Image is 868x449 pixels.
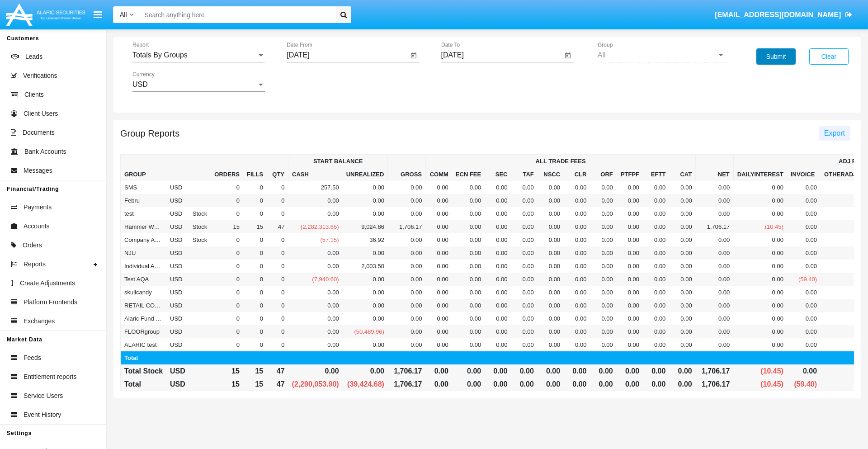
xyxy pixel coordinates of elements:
[538,312,564,325] td: 0.00
[590,194,616,207] td: 0.00
[426,168,452,181] th: Comm
[288,286,343,299] td: 0.00
[452,286,485,299] td: 0.00
[617,220,643,233] td: 0.00
[733,220,787,233] td: (10.45)
[538,181,564,194] td: 0.00
[211,155,243,181] th: Orders
[288,273,343,286] td: (7,940.60)
[24,317,55,326] span: Exchanges
[288,233,343,246] td: (57.15)
[166,194,189,207] td: USD
[426,233,452,246] td: 0.00
[485,233,511,246] td: 0.00
[388,286,426,299] td: 0.00
[452,207,485,220] td: 0.00
[787,220,821,233] td: 0.00
[617,194,643,207] td: 0.00
[288,168,343,181] th: Cash
[590,260,616,273] td: 0.00
[388,181,426,194] td: 0.00
[189,233,211,246] td: Stock
[787,246,821,260] td: 0.00
[211,207,243,220] td: 0
[511,273,537,286] td: 0.00
[24,90,44,99] span: Clients
[121,194,167,207] td: Febru
[166,207,189,220] td: USD
[132,51,188,59] span: Totals By Groups
[511,299,537,312] td: 0.00
[388,220,426,233] td: 1,706.17
[696,312,734,325] td: 0.00
[643,312,669,325] td: 0.00
[24,147,66,156] span: Bank Accounts
[756,48,796,65] button: Submit
[267,260,288,273] td: 0
[121,246,167,260] td: NJU
[426,207,452,220] td: 0.00
[787,233,821,246] td: 0.00
[643,299,669,312] td: 0.00
[617,168,643,181] th: PTFPF
[343,220,388,233] td: 9,024.86
[388,155,426,181] th: Gross
[408,50,419,61] button: Open calendar
[485,312,511,325] td: 0.00
[343,273,388,286] td: 0.00
[243,220,267,233] td: 15
[243,194,267,207] td: 0
[23,241,42,250] span: Orders
[511,260,537,273] td: 0.00
[733,207,787,220] td: 0.00
[590,233,616,246] td: 0.00
[643,246,669,260] td: 0.00
[211,246,243,260] td: 0
[388,260,426,273] td: 0.00
[733,312,787,325] td: 0.00
[617,181,643,194] td: 0.00
[696,181,734,194] td: 0.00
[288,246,343,260] td: 0.00
[243,246,267,260] td: 0
[485,260,511,273] td: 0.00
[121,299,167,312] td: RETAIL COMPANIES
[617,286,643,299] td: 0.00
[511,312,537,325] td: 0.00
[696,155,734,181] th: Net
[388,233,426,246] td: 0.00
[643,194,669,207] td: 0.00
[590,299,616,312] td: 0.00
[25,52,42,61] span: Leads
[24,203,52,212] span: Payments
[485,207,511,220] td: 0.00
[617,299,643,312] td: 0.00
[189,207,211,220] td: Stock
[787,286,821,299] td: 0.00
[388,312,426,325] td: 0.00
[538,207,564,220] td: 0.00
[452,233,485,246] td: 0.00
[669,168,695,181] th: CAT
[538,194,564,207] td: 0.00
[696,220,734,233] td: 1,706.17
[23,71,57,80] span: Verifications
[643,286,669,299] td: 0.00
[564,220,590,233] td: 0.00
[819,126,850,141] button: Export
[617,233,643,246] td: 0.00
[669,312,695,325] td: 0.00
[452,246,485,260] td: 0.00
[267,233,288,246] td: 0
[24,166,52,175] span: Messages
[243,181,267,194] td: 0
[452,168,485,181] th: Ecn Fee
[243,312,267,325] td: 0
[121,312,167,325] td: Alaric Fund Accounts
[113,10,140,19] a: All
[288,260,343,273] td: 0.00
[643,233,669,246] td: 0.00
[121,155,167,181] th: Group
[267,273,288,286] td: 0
[343,260,388,273] td: 2,003.50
